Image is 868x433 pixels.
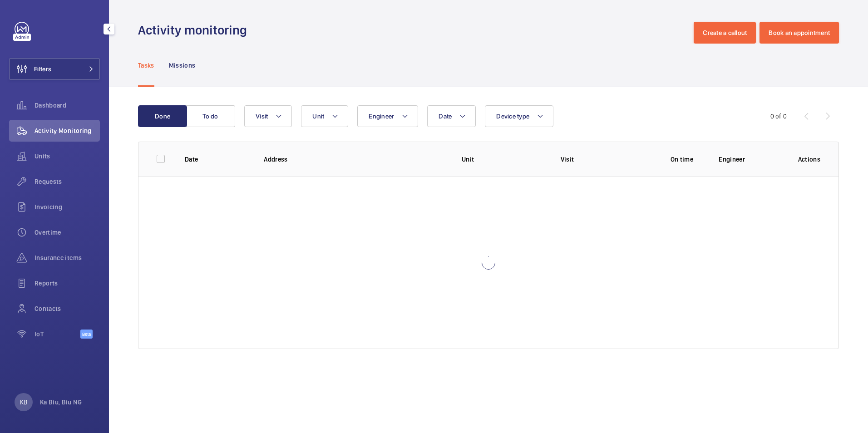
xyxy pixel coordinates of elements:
p: Engineer [719,155,783,164]
button: Filters [9,58,100,80]
span: Units [35,152,100,161]
button: To do [186,105,235,127]
button: Book an appointment [759,22,839,44]
button: Done [138,105,187,127]
p: Missions [169,61,196,70]
button: Engineer [357,105,418,127]
p: Actions [798,155,820,164]
span: Engineer [369,113,394,120]
div: 0 of 0 [770,112,787,121]
span: Activity Monitoring [35,126,100,135]
p: Ka Biu, Biu NG [40,398,82,407]
span: Date [439,113,452,120]
button: Date [427,105,476,127]
span: Filters [34,64,51,74]
p: KB [20,398,27,407]
button: Unit [301,105,348,127]
span: Requests [35,177,100,186]
span: Dashboard [35,101,100,110]
button: Visit [244,105,292,127]
span: IoT [35,330,80,339]
p: On time [660,155,705,164]
span: Contacts [35,304,100,313]
span: Visit [256,113,268,120]
span: Unit [312,113,324,120]
button: Create a callout [694,22,756,44]
p: Unit [462,155,546,164]
span: Invoicing [35,202,100,212]
span: Overtime [35,228,100,237]
p: Address [264,155,447,164]
span: Device type [496,113,529,120]
button: Device type [485,105,553,127]
span: Insurance items [35,253,100,262]
h1: Activity monitoring [138,22,252,39]
span: Beta [80,330,93,339]
p: Visit [561,155,645,164]
p: Tasks [138,61,154,70]
p: Date [185,155,249,164]
span: Reports [35,279,100,288]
